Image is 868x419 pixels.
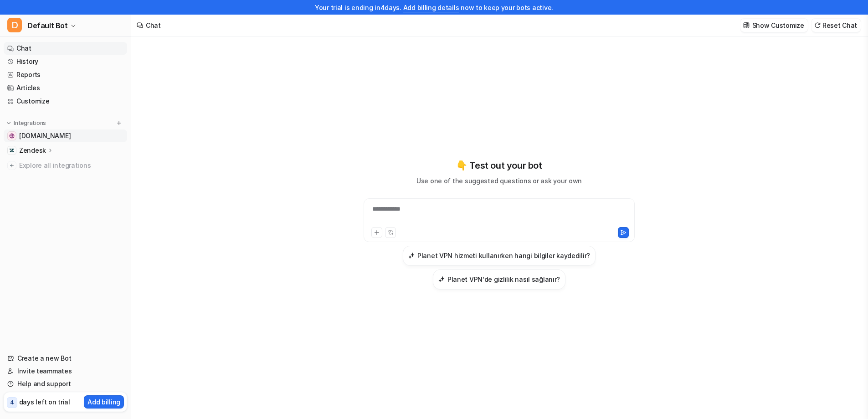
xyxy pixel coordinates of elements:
img: expand menu [5,120,12,126]
span: Explore all integrations [19,158,123,173]
span: Default Bot [27,19,68,32]
h3: Planet VPN'de gizlilik nasıl sağlanır? [447,274,560,284]
button: Integrations [4,119,49,128]
button: Add billing [84,395,124,409]
a: Customize [4,95,127,108]
img: menu_add.svg [116,120,122,126]
p: Zendesk [19,146,46,155]
span: D [7,18,22,32]
p: Show Customize [752,21,804,30]
a: Add billing details [403,4,459,11]
a: Help and support [4,378,127,390]
img: Zendesk [9,148,15,153]
a: Create a new Bot [4,352,127,365]
img: freeplanetvpn.com [9,133,15,139]
button: Planet VPN'de gizlilik nasıl sağlanır?Planet VPN'de gizlilik nasıl sağlanır? [433,269,565,290]
p: Add billing [87,397,120,407]
h3: Planet VPN hizmeti kullanırken hangi bilgiler kaydedilir? [417,251,590,260]
p: 👇 Test out your bot [456,159,542,172]
img: Planet VPN'de gizlilik nasıl sağlanır? [438,276,445,283]
img: Planet VPN hizmeti kullanırken hangi bilgiler kaydedilir? [408,252,415,259]
p: Use one of the suggested questions or ask your own [416,176,582,186]
a: Explore all integrations [4,159,127,172]
span: [DOMAIN_NAME] [19,131,71,140]
p: days left on trial [19,397,70,407]
img: customize [743,22,750,29]
a: Invite teammates [4,365,127,378]
a: History [4,55,127,68]
p: Integrations [14,119,46,127]
a: freeplanetvpn.com[DOMAIN_NAME] [4,129,127,142]
a: Reports [4,68,127,81]
img: explore all integrations [7,161,16,170]
button: Planet VPN hizmeti kullanırken hangi bilgiler kaydedilir?Planet VPN hizmeti kullanırken hangi bil... [403,246,596,266]
button: Show Customize [740,19,808,32]
button: Reset Chat [812,19,861,32]
div: Chat [146,21,161,30]
a: Chat [4,42,127,55]
img: reset [814,22,821,29]
a: Articles [4,82,127,94]
p: 4 [10,398,14,407]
